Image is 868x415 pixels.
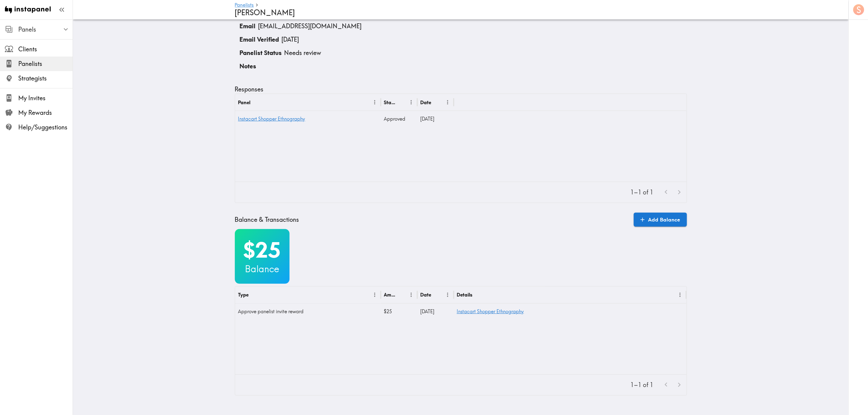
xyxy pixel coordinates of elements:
button: Sort [432,290,441,300]
a: Instacart Shopper Ethnography [457,308,524,314]
span: My Invites [18,94,73,102]
span: Strategists [18,74,73,83]
p: Email Verified [240,35,279,44]
button: Menu [407,290,416,300]
div: Amount [384,292,397,298]
h3: Balance [235,262,290,275]
a: Panelists [235,2,254,8]
div: $25 [381,304,417,319]
span: Help/Suggestions [18,123,73,132]
div: Panel [238,99,251,105]
button: Menu [370,98,379,107]
button: Sort [473,290,483,300]
span: Panels [18,25,73,34]
p: [DATE] [282,35,299,44]
p: Notes [240,62,256,70]
button: S [853,4,865,16]
button: Sort [249,290,259,300]
div: Details [457,292,473,298]
button: Sort [432,98,441,107]
div: 8/10/2025 [417,304,454,319]
button: Sort [251,98,261,107]
h2: $25 [235,238,290,262]
a: Add Balance [634,213,687,227]
span: S [857,5,861,15]
div: Type [238,292,249,298]
p: Email [240,22,256,30]
div: Date [420,292,431,298]
span: Panelists [18,60,73,68]
h5: Balance & Transactions [235,215,299,224]
div: Approved [381,111,417,127]
span: Clients [18,45,73,53]
span: My Rewards [18,108,73,117]
button: Sort [397,290,407,300]
div: Date [420,99,431,105]
p: 1–1 of 1 [631,381,654,389]
button: Menu [407,98,416,107]
div: Approve panelist invite reward [235,304,381,319]
p: 1–1 of 1 [631,188,654,197]
button: Menu [675,290,685,300]
span: [PERSON_NAME] [235,8,295,17]
p: [EMAIL_ADDRESS][DOMAIN_NAME] [258,22,362,30]
button: Sort [397,98,407,107]
button: Menu [443,290,452,300]
p: Needs review [284,49,321,57]
h5: Responses [235,85,264,94]
p: Panelist Status [240,49,282,57]
div: Status [384,99,397,105]
div: 8/10/2025 [417,111,454,127]
button: Menu [370,290,379,300]
a: Instacart Shopper Ethnography [238,116,305,122]
button: Menu [443,98,452,107]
